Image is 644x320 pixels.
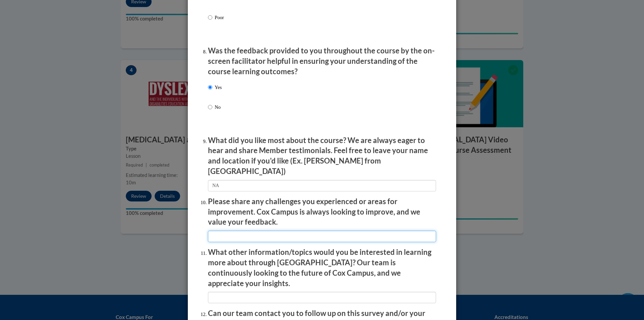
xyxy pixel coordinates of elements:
[208,247,436,288] p: What other information/topics would you be interested in learning more about through [GEOGRAPHIC_...
[208,14,212,21] input: Poor
[208,135,436,177] p: What did you like most about the course? We are always eager to hear and share Member testimonial...
[208,103,212,111] input: No
[215,84,222,91] p: Yes
[208,46,436,77] p: Was the feedback provided to you throughout the course by the on-screen facilitator helpful in en...
[215,14,233,21] p: Poor
[208,196,436,227] p: Please share any challenges you experienced or areas for improvement. Cox Campus is always lookin...
[208,84,212,91] input: Yes
[215,103,222,111] p: No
